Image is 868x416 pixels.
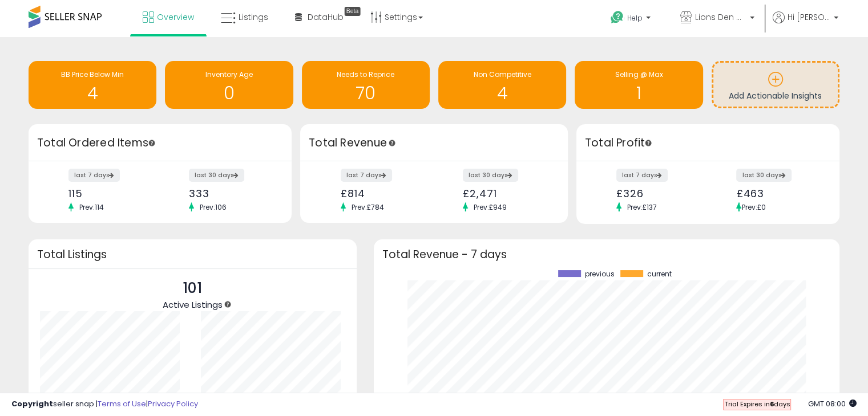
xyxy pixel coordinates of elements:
[37,135,283,151] h3: Total Ordered Items
[194,202,232,212] span: Prev: 106
[98,398,146,409] a: Terms of Use
[444,84,560,103] h1: 4
[474,70,531,79] span: Non Competitive
[575,61,703,109] a: Selling @ Max 1
[724,399,790,409] span: Trial Expires in days
[74,202,110,212] span: Prev: 114
[438,61,566,109] a: Non Competitive 4
[615,70,663,79] span: Selling @ Max
[68,187,151,199] div: 115
[695,11,746,23] span: Lions Den Distribution
[621,202,663,212] span: Prev: £137
[171,84,287,103] h1: 0
[223,299,233,309] div: Tooltip anchor
[729,90,822,101] span: Add Actionable Insights
[346,202,390,212] span: Prev: £784
[713,63,838,107] a: Add Actionable Insights
[616,187,699,199] div: £326
[580,84,697,103] h1: 1
[616,169,668,182] label: last 7 days
[387,138,397,148] div: Tooltip anchor
[148,398,198,409] a: Privacy Policy
[610,10,624,25] i: Get Help
[157,11,194,23] span: Overview
[29,61,156,109] a: BB Price Below Min 4
[585,135,831,151] h3: Total Profit
[736,187,819,199] div: £463
[463,169,518,182] label: last 30 days
[309,135,559,151] h3: Total Revenue
[68,169,120,182] label: last 7 days
[147,138,157,148] div: Tooltip anchor
[808,398,857,409] span: 2025-10-12 08:00 GMT
[189,169,244,182] label: last 30 days
[163,278,223,299] p: 101
[239,11,268,23] span: Listings
[627,13,643,23] span: Help
[11,399,198,410] div: seller snap | |
[643,138,653,148] div: Tooltip anchor
[302,61,430,109] a: Needs to Reprice 70
[341,187,426,199] div: £814
[11,398,53,409] strong: Copyright
[468,202,512,212] span: Prev: £949
[37,250,348,259] h3: Total Listings
[769,399,773,409] b: 6
[165,61,293,109] a: Inventory Age 0
[61,70,124,79] span: BB Price Below Min
[736,169,792,182] label: last 30 days
[773,11,838,37] a: Hi [PERSON_NAME]
[601,2,662,37] a: Help
[585,270,615,278] span: previous
[342,6,362,17] div: Tooltip anchor
[189,187,272,199] div: 333
[308,11,344,23] span: DataHub
[163,299,223,311] span: Active Listings
[308,84,424,103] h1: 70
[647,270,672,278] span: current
[341,169,392,182] label: last 7 days
[205,70,253,79] span: Inventory Age
[382,250,831,259] h3: Total Revenue - 7 days
[788,11,830,23] span: Hi [PERSON_NAME]
[463,187,548,199] div: £2,471
[337,70,394,79] span: Needs to Reprice
[741,202,765,212] span: Prev: £0
[34,84,151,103] h1: 4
